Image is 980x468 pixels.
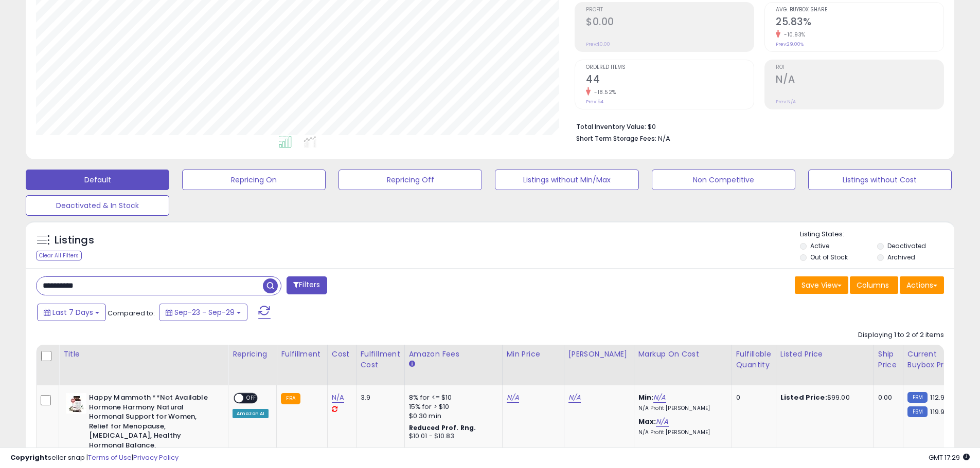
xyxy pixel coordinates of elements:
div: Amazon AI [233,409,269,418]
div: Fulfillment [281,349,323,360]
label: Active [810,241,829,250]
small: Prev: 54 [586,99,603,105]
small: -10.93% [780,31,806,39]
div: Current Buybox Price [907,349,960,370]
button: Last 7 Days [37,304,106,321]
button: Listings without Cost [808,170,952,190]
a: N/A [332,392,344,403]
a: Terms of Use [88,453,132,462]
div: 8% for <= $10 [409,393,494,402]
div: Ship Price [878,349,899,370]
div: Cost [332,349,352,360]
button: Actions [900,276,944,294]
b: Min: [638,392,654,402]
button: Save View [795,276,848,294]
div: Repricing [233,349,272,360]
span: 2025-10-7 17:29 GMT [929,453,970,462]
a: N/A [507,392,519,403]
div: [PERSON_NAME] [568,349,630,360]
small: FBM [907,406,928,417]
div: Displaying 1 to 2 of 2 items [858,330,944,340]
small: FBA [281,393,300,404]
span: ROI [776,65,943,70]
h2: 25.83% [776,16,943,30]
button: Columns [850,276,898,294]
div: Amazon Fees [409,349,498,360]
h2: 44 [586,73,754,87]
img: 41aNfKP1PjL._SL40_.jpg [66,393,86,414]
small: Prev: $0.00 [586,41,610,47]
div: Clear All Filters [36,251,82,260]
span: Last 7 Days [52,307,93,317]
div: Title [63,349,224,360]
div: 15% for > $10 [409,402,494,411]
div: Fulfillment Cost [361,349,400,370]
a: N/A [653,392,666,403]
button: Deactivated & In Stock [26,195,169,216]
span: Ordered Items [586,65,754,70]
li: $0 [576,120,936,132]
small: Prev: 29.00% [776,41,804,47]
button: Listings without Min/Max [495,170,638,190]
b: Listed Price: [780,392,827,402]
span: Profit [586,7,754,13]
b: Short Term Storage Fees: [576,134,656,143]
div: 0 [736,393,768,402]
small: -18.52% [591,88,616,96]
span: Avg. Buybox Share [776,7,943,13]
div: 0.00 [878,393,895,402]
h2: N/A [776,73,943,87]
div: Fulfillable Quantity [736,349,772,370]
b: Total Inventory Value: [576,122,646,131]
span: Sep-23 - Sep-29 [174,307,235,317]
button: Non Competitive [652,170,795,190]
p: Listing States: [800,230,954,239]
span: Compared to: [108,308,155,318]
a: Privacy Policy [133,453,179,462]
div: Listed Price [780,349,869,360]
div: Markup on Cost [638,349,727,360]
button: Repricing On [182,170,326,190]
h5: Listings [55,233,94,248]
div: $99.00 [780,393,866,402]
div: seller snap | | [10,453,179,463]
p: N/A Profit [PERSON_NAME] [638,429,724,436]
button: Sep-23 - Sep-29 [159,304,247,321]
div: Min Price [507,349,560,360]
small: Amazon Fees. [409,360,415,369]
small: FBM [907,392,928,403]
small: Prev: N/A [776,99,796,105]
label: Archived [887,253,915,261]
a: N/A [656,417,668,427]
span: 112.99 [930,392,949,402]
strong: Copyright [10,453,48,462]
h2: $0.00 [586,16,754,30]
a: N/A [568,392,581,403]
button: Filters [287,276,327,294]
span: Columns [857,280,889,290]
span: N/A [658,134,670,143]
span: 119.99 [930,407,949,417]
b: Happy Mammoth **Not Available Hormone Harmony Natural Hormonal Support for Women, Relief for Meno... [89,393,214,462]
b: Max: [638,417,656,426]
b: Reduced Prof. Rng. [409,423,476,432]
p: N/A Profit [PERSON_NAME] [638,405,724,412]
label: Deactivated [887,241,926,250]
label: Out of Stock [810,253,848,261]
div: $10.01 - $10.83 [409,432,494,441]
button: Default [26,170,169,190]
span: OFF [243,394,260,403]
button: Repricing Off [338,170,482,190]
div: 3.9 [361,393,397,402]
th: The percentage added to the cost of goods (COGS) that forms the calculator for Min & Max prices. [634,345,732,385]
div: $0.30 min [409,411,494,421]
